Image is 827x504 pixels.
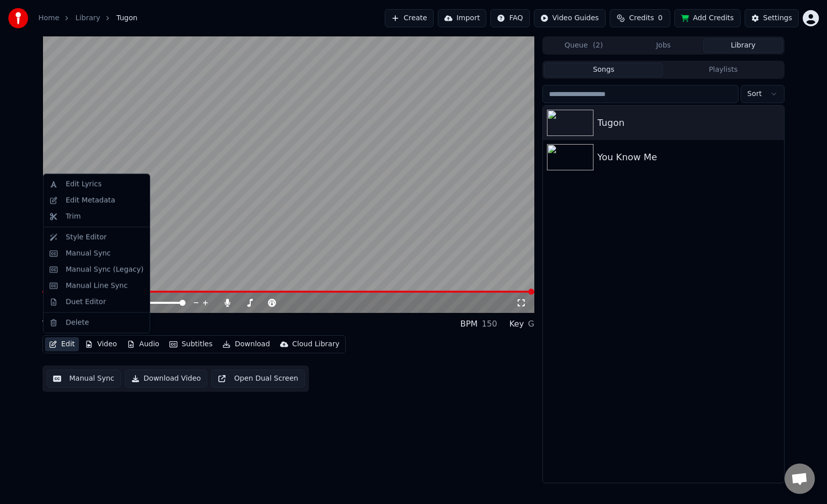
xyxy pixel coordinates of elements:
[460,318,477,330] div: BPM
[218,337,274,351] button: Download
[438,9,486,27] button: Import
[658,13,663,23] span: 0
[165,337,216,351] button: Subtitles
[66,317,89,328] div: Delete
[81,337,121,351] button: Video
[66,232,107,242] div: Style Editor
[116,13,137,23] span: Tugon
[663,63,783,77] button: Playlists
[703,38,783,53] button: Library
[528,318,534,330] div: G
[544,38,624,53] button: Queue
[66,179,102,190] div: Edit Lyrics
[482,318,497,330] div: 150
[785,464,815,494] a: Open chat
[629,13,654,23] span: Credits
[745,9,799,27] button: Settings
[38,13,59,23] a: Home
[624,38,704,53] button: Jobs
[763,13,792,23] div: Settings
[66,211,81,221] div: Trim
[66,281,128,291] div: Manual Line Sync
[8,8,28,28] img: youka
[66,264,144,274] div: Manual Sync (Legacy)
[610,9,670,27] button: Credits0
[66,195,115,205] div: Edit Metadata
[45,337,79,351] button: Edit
[747,89,762,99] span: Sort
[593,40,603,51] span: ( 2 )
[47,370,121,388] button: Manual Sync
[509,318,524,330] div: Key
[75,13,100,23] a: Library
[123,337,163,351] button: Audio
[544,63,664,77] button: Songs
[598,150,780,164] div: You Know Me
[66,248,111,258] div: Manual Sync
[385,9,434,27] button: Create
[42,317,72,331] div: Tugon
[38,13,137,23] nav: breadcrumb
[490,9,529,27] button: FAQ
[125,370,207,388] button: Download Video
[292,339,339,349] div: Cloud Library
[598,116,780,130] div: Tugon
[534,9,606,27] button: Video Guides
[211,370,305,388] button: Open Dual Screen
[674,9,741,27] button: Add Credits
[66,297,106,307] div: Duet Editor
